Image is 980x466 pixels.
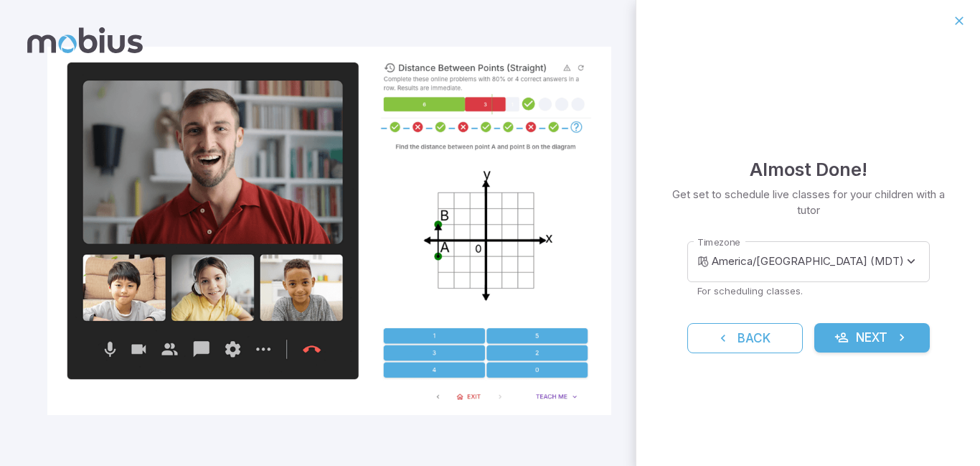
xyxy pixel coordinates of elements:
button: Next [814,323,930,353]
p: Get set to schedule live classes for your children with a tutor [671,187,946,218]
h4: Almost Done! [750,155,867,184]
img: parent_5-illustration [47,47,611,415]
button: Back [687,323,803,353]
label: Timezone [697,236,740,249]
p: For scheduling classes. [697,284,920,297]
div: America/[GEOGRAPHIC_DATA] (MDT) [712,241,929,282]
